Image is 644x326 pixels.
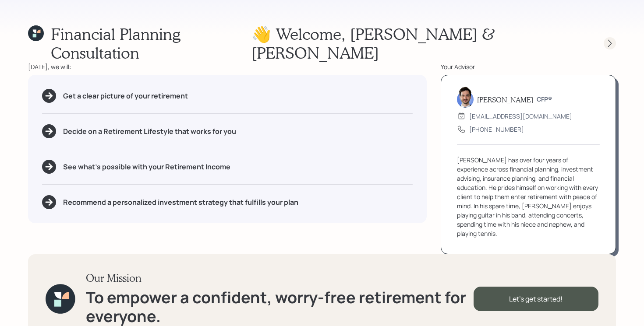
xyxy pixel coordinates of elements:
img: jonah-coleman-headshot.png [457,87,474,108]
h5: Get a clear picture of your retirement [63,92,188,100]
div: [EMAIL_ADDRESS][DOMAIN_NAME] [469,112,572,121]
div: [PHONE_NUMBER] [469,125,524,134]
h1: To empower a confident, worry-free retirement for everyone. [86,288,474,326]
h1: Financial Planning Consultation [51,25,251,62]
div: [PERSON_NAME] has over four years of experience across financial planning, investment advising, i... [457,155,600,238]
h6: CFP® [537,96,552,103]
h5: [PERSON_NAME] [477,95,533,104]
h1: 👋 Welcome , [PERSON_NAME] & [PERSON_NAME] [251,25,588,62]
h5: Recommend a personalized investment strategy that fulfills your plan [63,198,298,207]
h5: See what's possible with your Retirement Income [63,163,230,171]
div: Let's get started! [474,287,598,311]
div: Your Advisor [441,62,616,71]
h3: Our Mission [86,272,474,284]
div: [DATE], we will: [28,62,427,71]
h5: Decide on a Retirement Lifestyle that works for you [63,127,236,136]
